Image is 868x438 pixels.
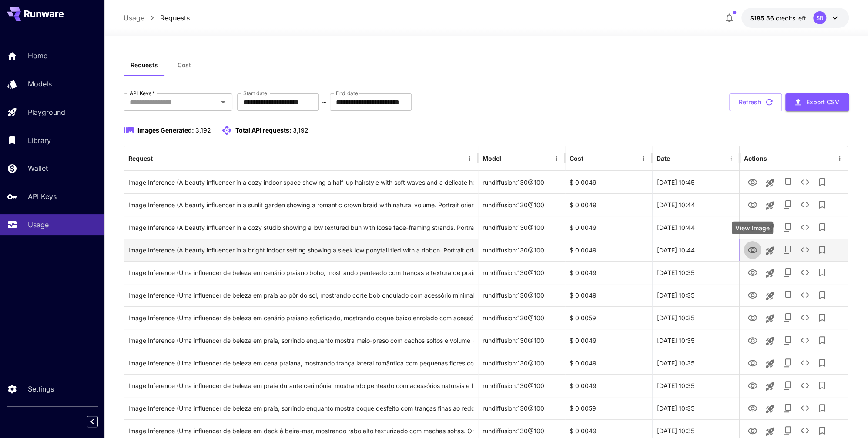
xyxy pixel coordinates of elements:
[565,352,652,374] div: $ 0.0049
[160,13,190,23] a: Requests
[833,152,845,164] button: Menu
[652,171,739,193] div: 02 Sep, 2025 10:45
[128,262,473,284] div: Click to copy prompt
[761,219,778,237] button: Launch in playground
[28,384,54,394] p: Settings
[778,219,796,236] button: Copy TaskUUID
[128,194,473,216] div: Click to copy prompt
[813,173,831,191] button: Add to library
[128,284,473,306] div: Click to copy prompt
[128,307,473,329] div: Click to copy prompt
[652,329,739,352] div: 02 Sep, 2025 10:35
[565,284,652,306] div: $ 0.0049
[565,216,652,239] div: $ 0.0049
[796,332,813,349] button: See details
[478,397,565,419] div: rundiffusion:130@100
[744,155,767,162] div: Actions
[778,264,796,281] button: Copy TaskUUID
[137,126,194,134] span: Images Generated:
[744,309,761,326] button: View Image
[478,216,565,239] div: rundiffusion:130@100
[813,399,831,417] button: Add to library
[744,263,761,281] button: View Image
[813,332,831,349] button: Add to library
[796,377,813,394] button: See details
[565,374,652,397] div: $ 0.0049
[28,163,48,173] p: Wallet
[813,377,831,394] button: Add to library
[478,239,565,261] div: rundiffusion:130@100
[124,13,190,23] nav: breadcrumb
[478,374,565,397] div: rundiffusion:130@100
[785,93,849,111] button: Export CSV
[744,173,761,191] button: View Image
[217,96,229,108] button: Open
[652,352,739,374] div: 02 Sep, 2025 10:35
[336,90,358,97] label: End date
[128,171,473,193] div: Click to copy prompt
[463,152,476,164] button: Menu
[796,309,813,326] button: See details
[124,13,144,23] a: Usage
[652,216,739,239] div: 02 Sep, 2025 10:44
[778,241,796,259] button: Copy TaskUUID
[741,8,849,28] button: $185.56432SB
[478,352,565,374] div: rundiffusion:130@100
[813,264,831,281] button: Add to library
[637,152,650,164] button: Menu
[243,90,267,97] label: Start date
[778,399,796,417] button: Copy TaskUUID
[813,241,831,259] button: Add to library
[761,197,778,214] button: Launch in playground
[565,397,652,419] div: $ 0.0059
[778,286,796,304] button: Copy TaskUUID
[796,286,813,304] button: See details
[776,14,806,22] span: credits left
[744,354,761,372] button: View Image
[761,400,778,418] button: Launch in playground
[657,155,670,162] div: Date
[796,196,813,213] button: See details
[729,93,782,111] button: Refresh
[128,155,153,162] div: Request
[744,241,761,259] button: View Image
[570,155,583,162] div: Cost
[744,331,761,349] button: View Image
[131,61,158,69] span: Requests
[93,414,104,429] div: Collapse sidebar
[565,329,652,352] div: $ 0.0049
[128,329,473,352] div: Click to copy prompt
[195,126,211,134] span: 3,192
[761,174,778,192] button: Launch in playground
[744,218,761,236] button: View Image
[813,196,831,213] button: Add to library
[761,242,778,259] button: Launch in playground
[652,284,739,306] div: 02 Sep, 2025 10:35
[761,378,778,395] button: Launch in playground
[128,352,473,374] div: Click to copy prompt
[761,287,778,305] button: Launch in playground
[652,374,739,397] div: 02 Sep, 2025 10:35
[478,171,565,193] div: rundiffusion:130@100
[28,191,57,202] p: API Keys
[796,399,813,417] button: See details
[87,416,98,427] button: Collapse sidebar
[778,196,796,213] button: Copy TaskUUID
[478,329,565,352] div: rundiffusion:130@100
[652,261,739,284] div: 02 Sep, 2025 10:35
[671,152,683,164] button: Sort
[778,332,796,349] button: Copy TaskUUID
[652,306,739,329] div: 02 Sep, 2025 10:35
[761,332,778,350] button: Launch in playground
[813,309,831,326] button: Add to library
[128,397,473,419] div: Click to copy prompt
[778,309,796,326] button: Copy TaskUUID
[483,155,501,162] div: Model
[652,193,739,216] div: 02 Sep, 2025 10:44
[796,354,813,372] button: See details
[750,13,806,23] div: $185.56432
[813,286,831,304] button: Add to library
[813,11,826,24] div: SB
